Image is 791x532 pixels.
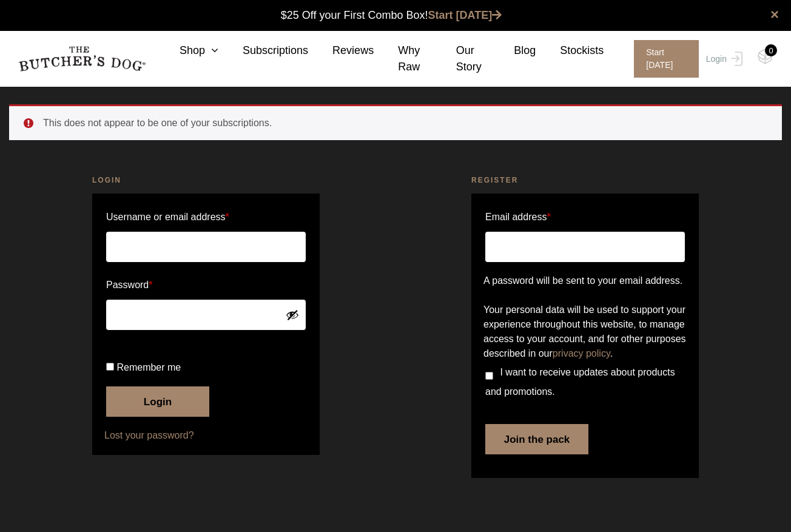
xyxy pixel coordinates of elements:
[483,303,687,361] p: Your personal data will be used to support your experience throughout this website, to manage acc...
[92,174,320,186] h2: Login
[43,116,762,130] li: This does not appear to be one of your subscriptions.
[106,275,306,295] label: Password
[106,207,306,227] label: Username or email address
[104,428,308,443] a: Lost your password?
[703,40,742,78] a: Login
[485,207,551,227] label: Email address
[765,44,777,56] div: 0
[471,174,699,186] h2: Register
[485,367,675,397] span: I want to receive updates about products and promotions.
[116,362,181,372] span: Remember me
[634,40,698,78] span: Start [DATE]
[428,9,502,21] a: Start [DATE]
[432,42,490,75] a: Our Story
[106,386,209,417] button: Login
[553,348,610,359] a: privacy policy
[490,42,536,59] a: Blog
[106,363,114,371] input: Remember me
[374,42,432,75] a: Why Raw
[536,42,604,59] a: Stockists
[758,49,773,64] img: TBD_Cart-Empty.png
[485,372,493,380] input: I want to receive updates about products and promotions.
[218,42,308,59] a: Subscriptions
[286,308,299,322] button: Show password
[485,424,588,454] button: Join the pack
[483,274,687,288] p: A password will be sent to your email address.
[308,42,374,59] a: Reviews
[155,42,218,59] a: Shop
[622,40,702,78] a: Start [DATE]
[770,7,779,22] a: close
